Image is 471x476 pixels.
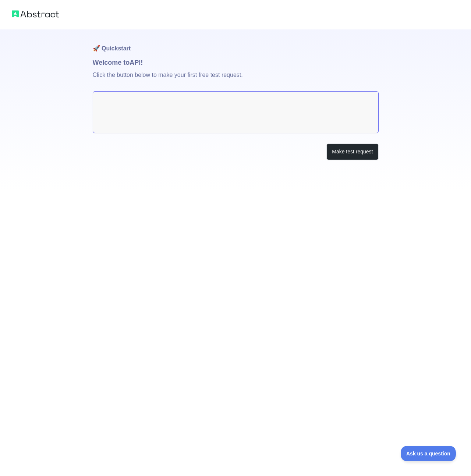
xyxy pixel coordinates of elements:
[326,143,378,160] button: Make test request
[93,68,379,91] p: Click the button below to make your first free test request.
[401,446,456,461] iframe: Toggle Customer Support
[12,9,59,19] img: Abstract logo
[93,57,379,68] h1: Welcome to API!
[93,29,379,57] h1: 🚀 Quickstart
